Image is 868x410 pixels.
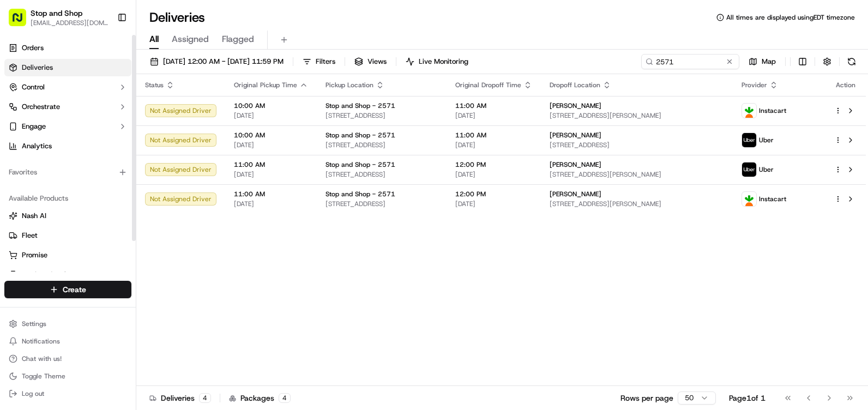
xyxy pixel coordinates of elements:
span: Pickup Location [325,81,373,89]
div: Deliveries [149,393,211,403]
span: [STREET_ADDRESS][PERSON_NAME] [550,170,724,179]
button: Views [349,54,391,69]
span: [PERSON_NAME] [550,101,601,110]
span: Live Monitoring [419,57,468,67]
button: Promise [4,246,131,264]
span: Chat with us! [22,354,62,363]
p: Rows per page [620,393,673,403]
a: Orders [4,39,131,57]
span: Views [367,57,387,67]
span: [PERSON_NAME] [550,190,601,198]
button: Product Catalog [4,266,131,284]
a: Nash AI [9,211,127,221]
span: [DATE] [455,111,532,120]
span: Flagged [222,33,254,46]
span: [STREET_ADDRESS][PERSON_NAME] [550,200,724,208]
span: [DATE] [234,141,308,149]
h1: Deliveries [149,9,205,26]
button: Stop and Shop [31,8,82,19]
button: Notifications [4,334,131,349]
button: Control [4,79,131,96]
span: Nash AI [22,211,46,221]
span: Notifications [22,337,60,346]
span: Orchestrate [22,102,60,112]
span: Instacart [759,195,786,203]
span: [STREET_ADDRESS] [325,111,438,120]
div: Available Products [4,190,131,207]
button: Chat with us! [4,351,131,366]
span: 11:00 AM [234,160,308,169]
span: Original Pickup Time [234,81,297,89]
button: [DATE] 12:00 AM - [DATE] 11:59 PM [145,54,288,69]
span: All [149,33,159,46]
span: Fleet [22,231,38,240]
input: Type to search [641,54,739,69]
span: Assigned [172,33,209,46]
span: Promise [22,250,47,260]
div: Favorites [4,164,131,181]
span: Create [63,284,86,295]
button: Settings [4,316,131,331]
span: 11:00 AM [234,190,308,198]
span: [STREET_ADDRESS] [550,141,724,149]
button: [EMAIL_ADDRESS][DOMAIN_NAME] [31,19,108,27]
div: 4 [199,393,211,403]
a: Fleet [9,231,127,240]
button: Refresh [844,54,859,69]
span: [DATE] [455,200,532,208]
span: 10:00 AM [234,131,308,140]
span: [DATE] [234,170,308,179]
span: 12:00 PM [455,160,532,169]
span: 11:00 AM [455,101,532,110]
span: [DATE] [234,111,308,120]
span: Stop and Shop - 2571 [325,101,395,110]
span: Control [22,82,45,92]
img: profile_instacart_ahold_partner.png [742,192,756,206]
img: profile_uber_ahold_partner.png [742,162,756,177]
a: Promise [9,250,127,260]
span: Product Catalog [22,270,74,280]
button: Log out [4,386,131,401]
div: Packages [229,393,291,403]
span: [DATE] 12:00 AM - [DATE] 11:59 PM [163,57,284,67]
button: Toggle Theme [4,369,131,384]
span: Deliveries [22,63,53,73]
span: Filters [316,57,335,67]
span: Map [762,57,776,67]
span: Stop and Shop - 2571 [325,160,395,169]
a: Product Catalog [9,270,127,280]
div: Page 1 of 1 [729,393,765,403]
span: 10:00 AM [234,101,308,110]
span: [DATE] [455,170,532,179]
span: Settings [22,319,46,328]
img: profile_instacart_ahold_partner.png [742,104,756,118]
button: Create [4,281,131,298]
span: Instacart [759,106,786,115]
span: [PERSON_NAME] [550,131,601,140]
button: Map [744,54,781,69]
button: Filters [298,54,340,69]
button: Orchestrate [4,98,131,116]
span: Toggle Theme [22,372,65,381]
span: Stop and Shop - 2571 [325,131,395,140]
span: 12:00 PM [455,190,532,198]
span: 11:00 AM [455,131,532,140]
span: [STREET_ADDRESS] [325,170,438,179]
button: Nash AI [4,207,131,225]
span: Uber [759,136,774,144]
span: Orders [22,43,44,53]
button: Stop and Shop[EMAIL_ADDRESS][DOMAIN_NAME] [4,4,113,31]
span: Analytics [22,141,52,151]
span: [DATE] [455,141,532,149]
img: profile_uber_ahold_partner.png [742,133,756,147]
button: Fleet [4,227,131,244]
span: [STREET_ADDRESS][PERSON_NAME] [550,111,724,120]
span: Dropoff Location [550,81,600,89]
span: Original Dropoff Time [455,81,521,89]
span: [STREET_ADDRESS] [325,200,438,208]
a: Analytics [4,137,131,155]
button: Engage [4,118,131,135]
div: 4 [279,393,291,403]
